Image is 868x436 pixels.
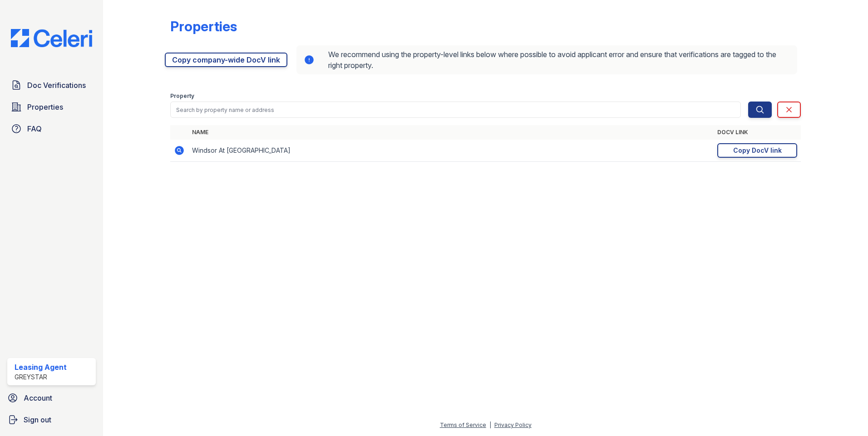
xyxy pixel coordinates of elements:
[24,392,52,403] span: Account
[489,421,491,428] div: |
[7,76,96,94] a: Doc Verifications
[24,414,51,425] span: Sign out
[733,146,782,155] div: Copy DocV link
[296,45,797,74] div: We recommend using the property-level links below where possible to avoid applicant error and ens...
[494,421,532,428] a: Privacy Policy
[4,29,99,47] img: CE_Logo_Blue-a8612792a0a2168367f1c8372b55b34899dd931a85d93a1a3d3e32e68fde9ad4.png
[4,389,99,407] a: Account
[27,102,63,112] span: Properties
[15,373,67,382] div: Greystar
[440,421,486,428] a: Terms of Service
[27,123,42,134] span: FAQ
[7,120,96,138] a: FAQ
[714,125,801,140] th: DocV Link
[717,143,797,158] a: Copy DocV link
[165,53,287,67] a: Copy company-wide DocV link
[188,125,714,140] th: Name
[15,362,67,373] div: Leasing Agent
[170,102,741,118] input: Search by property name or address
[7,98,96,116] a: Properties
[188,140,714,162] td: Windsor At [GEOGRAPHIC_DATA]
[170,92,194,100] label: Property
[170,18,237,34] div: Properties
[4,411,99,429] a: Sign out
[27,80,86,91] span: Doc Verifications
